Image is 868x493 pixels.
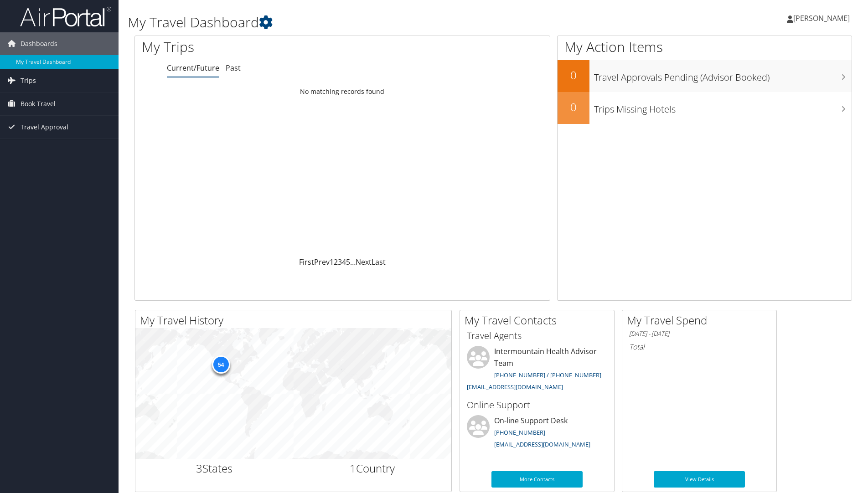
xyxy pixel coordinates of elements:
a: [PHONE_NUMBER] [494,428,545,437]
span: … [350,257,356,267]
h6: [DATE] - [DATE] [629,329,770,338]
h3: Travel Approvals Pending (Advisor Booked) [594,67,852,84]
li: Intermountain Health Advisor Team [462,346,612,395]
h2: My Travel Contacts [465,313,614,328]
a: 2 [334,257,338,267]
h1: My Trips [142,37,370,56]
a: Next [356,257,372,267]
a: [EMAIL_ADDRESS][DOMAIN_NAME] [467,383,563,391]
span: 1 [350,461,356,476]
a: More Contacts [491,471,583,488]
span: [PERSON_NAME] [793,13,850,23]
h3: Online Support [467,399,607,411]
a: 4 [342,257,346,267]
span: Dashboards [21,32,57,55]
a: [PERSON_NAME] [787,5,859,32]
a: 3 [338,257,342,267]
h1: My Action Items [558,37,852,56]
a: 5 [346,257,350,267]
a: 1 [330,257,334,267]
span: Book Travel [21,92,56,115]
a: [EMAIL_ADDRESS][DOMAIN_NAME] [494,440,590,448]
div: 54 [212,355,230,374]
h2: My Travel Spend [627,313,776,328]
h2: States [142,461,287,476]
h2: 0 [558,99,589,115]
h3: Trips Missing Hotels [594,98,852,116]
span: Trips [21,69,36,92]
a: First [299,257,314,267]
h3: Travel Agents [467,329,607,342]
li: On-line Support Desk [462,415,612,452]
a: 0Trips Missing Hotels [558,92,852,124]
a: Prev [314,257,330,267]
span: Travel Approval [21,116,68,139]
h1: My Travel Dashboard [128,13,615,32]
h2: 0 [558,67,589,83]
a: Current/Future [167,63,219,73]
span: 3 [196,461,202,476]
a: View Details [654,471,745,488]
td: No matching records found [135,83,550,100]
h2: My Travel History [140,313,451,328]
a: 0Travel Approvals Pending (Advisor Booked) [558,60,852,92]
a: Past [226,63,241,73]
h2: Country [300,461,445,476]
img: airportal-logo.png [20,6,111,27]
a: [PHONE_NUMBER] / [PHONE_NUMBER] [494,371,601,379]
a: Last [372,257,386,267]
h6: Total [629,342,770,352]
